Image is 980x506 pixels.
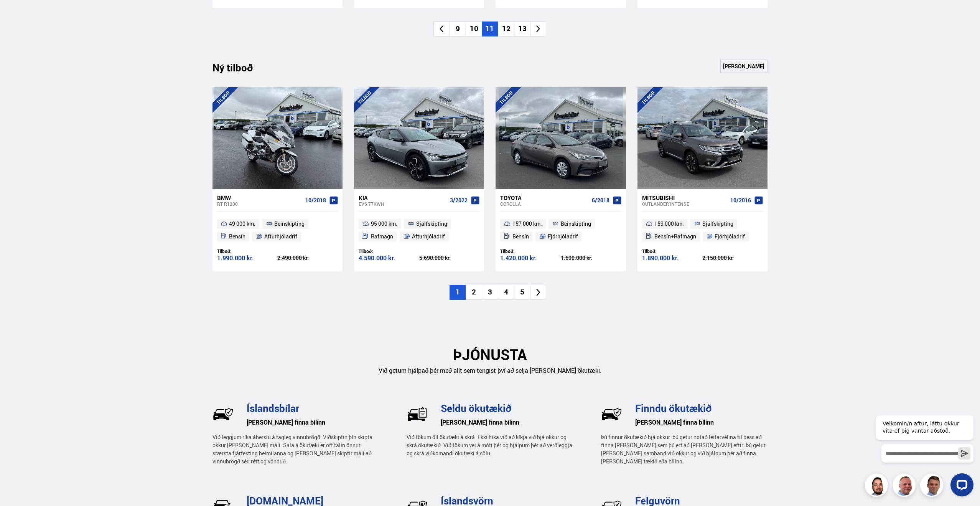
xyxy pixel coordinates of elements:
span: Sjálfskipting [702,219,733,228]
div: BMW [217,194,302,201]
span: Sjálfskipting [416,219,447,228]
li: 1 [450,285,466,300]
li: 12 [498,21,514,36]
div: Outlander INTENSE [642,201,727,207]
span: 159 000 km. [654,219,684,228]
div: 5.690.000 kr. [419,255,480,261]
p: Við getum hjálpað þér með allt sem tengist því að selja [PERSON_NAME] ökutæki. [212,366,768,375]
div: 4.590.000 kr. [359,255,419,261]
img: U-P77hVsr2UxK2Mi.svg [407,403,428,425]
div: 2.150.000 kr. [702,255,763,261]
span: 10/2016 [730,197,751,203]
div: 1.890.000 kr. [642,255,703,261]
iframe: LiveChat chat widget [870,402,977,503]
a: Kia EV6 77KWH 3/2022 95 000 km. Sjálfskipting Rafmagn Afturhjóladrif Tilboð: 4.590.000 kr. 5.690.... [354,189,484,271]
div: Tilboð: [359,248,419,254]
span: Afturhjóladrif [264,232,297,241]
div: 2.490.000 kr. [277,255,338,261]
div: Tilboð: [500,248,561,254]
span: Fjórhjóladrif [715,232,745,241]
span: Bensín+Rafmagn [654,232,696,241]
div: Toyota [500,194,588,201]
li: 2 [466,285,482,300]
h6: [PERSON_NAME] finna bílinn [635,417,768,428]
h3: Seldu ökutækið [441,402,573,414]
span: 6/2018 [592,197,609,203]
h3: Finndu ökutækið [635,402,768,414]
li: 9 [450,21,466,36]
span: 3/2022 [450,197,468,203]
span: Fjórhjóladrif [548,232,578,241]
div: RT R1200 [217,201,302,207]
li: 4 [498,285,514,300]
img: nhp88E3Fdnt1Opn2.png [866,475,889,498]
h6: [PERSON_NAME] finna bílinn [441,417,573,428]
span: Bensín [512,232,529,241]
h3: Íslandsbílar [247,402,379,414]
li: 5 [514,285,530,300]
span: Beinskipting [274,219,305,228]
a: [PERSON_NAME] [720,60,768,73]
a: BMW RT R1200 10/2018 49 000 km. Beinskipting Bensín Afturhjóladrif Tilboð: 1.990.000 kr. 2.490.00... [212,189,343,271]
img: wj-tEQaV63q7uWzm.svg [212,403,234,425]
span: 95 000 km. [371,219,397,228]
div: 1.420.000 kr. [500,255,561,261]
h6: [PERSON_NAME] finna bílinn [247,417,379,428]
div: 1.990.000 kr. [217,255,278,261]
span: Afturhjóladrif [412,232,445,241]
span: 10/2018 [305,197,326,203]
div: Tilboð: [217,248,278,254]
div: EV6 77KWH [359,201,447,207]
p: Þú finnur ökutækið hjá okkur. Þú getur notað leitarvélina til þess að finna [PERSON_NAME] sem þú ... [601,433,768,465]
li: 3 [482,285,498,300]
div: Tilboð: [642,248,703,254]
div: 1.690.000 kr. [561,255,621,261]
h2: ÞJÓNUSTA [212,346,768,363]
span: 49 000 km. [229,219,255,228]
li: 11 [482,21,498,36]
a: Toyota Corolla 6/2018 157 000 km. Beinskipting Bensín Fjórhjóladrif Tilboð: 1.420.000 kr. 1.690.0... [496,189,626,271]
span: Bensín [229,232,245,241]
div: Mitsubishi [642,194,727,201]
div: Corolla [500,201,588,207]
div: Ný tilboð [212,62,266,78]
span: Rafmagn [371,232,393,241]
li: 13 [514,21,530,36]
li: 10 [466,21,482,36]
span: Beinskipting [561,219,591,228]
p: Við leggjum ríka áherslu á fagleg vinnubrögð. Viðskiptin þín skipta okkur [PERSON_NAME] máli. Sal... [212,433,379,465]
img: BkM1h9GEeccOPUq4.svg [601,403,622,425]
div: Kia [359,194,447,201]
span: 157 000 km. [512,219,542,228]
p: Við tökum öll ökutæki á skrá. Ekki hika við að kíkja við hjá okkur og skrá ökutækið. Við tökum ve... [407,433,573,457]
a: Mitsubishi Outlander INTENSE 10/2016 159 000 km. Sjálfskipting Bensín+Rafmagn Fjórhjóladrif Tilbo... [637,189,768,271]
